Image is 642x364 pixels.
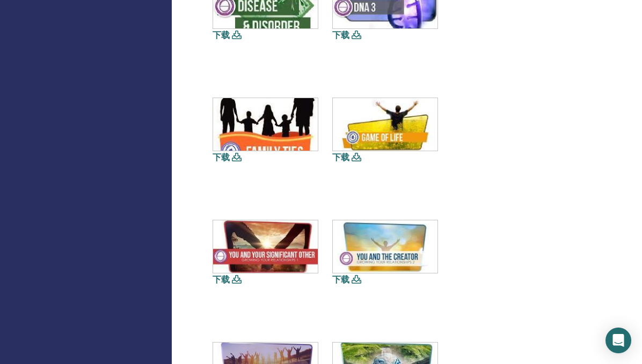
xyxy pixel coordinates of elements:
[333,98,437,151] img: game.jpg
[333,220,437,273] img: growing-your-relationship-2-you-and-the-creator.jpg
[332,29,349,41] a: 下载
[213,152,230,163] a: 下载
[213,98,318,151] img: family-ties.jpg
[213,274,230,285] a: 下载
[332,152,349,163] a: 下载
[332,274,349,285] a: 下载
[605,328,631,353] div: Open Intercom Messenger
[213,220,318,273] img: growing-your-relationship-1-you-and-your-significant-others.jpg
[213,29,230,41] a: 下载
